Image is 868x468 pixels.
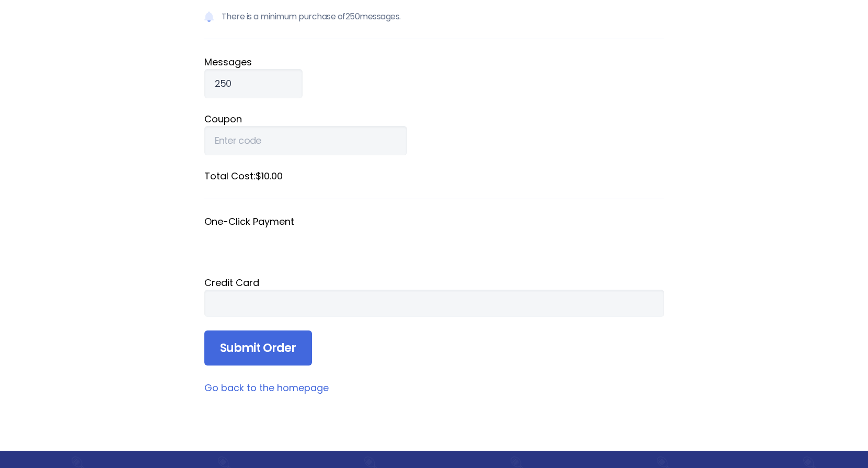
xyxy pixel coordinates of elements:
label: Coupon [204,112,664,126]
input: Qty [204,69,303,98]
a: Go back to the homepage [204,381,329,394]
img: Notification icon [204,10,214,23]
iframe: Secure payment button frame [204,229,664,262]
div: Credit Card [204,276,664,290]
iframe: Secure card payment input frame [215,298,654,309]
label: Total Cost: $10.00 [204,169,664,183]
label: Message s [204,55,664,69]
input: Submit Order [204,330,312,366]
fieldset: One-Click Payment [204,215,664,262]
input: Enter code [204,126,407,155]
